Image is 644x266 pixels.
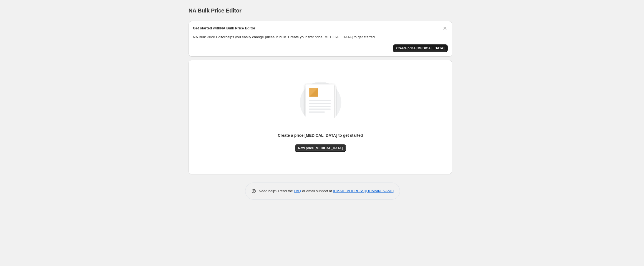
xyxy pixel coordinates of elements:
button: Create price change job [393,44,448,52]
h2: Get started with NA Bulk Price Editor [193,26,255,31]
a: FAQ [294,189,301,193]
button: Dismiss card [442,26,448,31]
button: New price [MEDICAL_DATA] [295,144,346,152]
a: [EMAIL_ADDRESS][DOMAIN_NAME] [333,189,394,193]
span: Need help? Read the [259,189,294,193]
p: NA Bulk Price Editor helps you easily change prices in bulk. Create your first price [MEDICAL_DAT... [193,34,448,40]
span: or email support at [301,189,333,193]
span: NA Bulk Price Editor [188,7,241,14]
span: Create price [MEDICAL_DATA] [396,46,444,50]
p: Create a price [MEDICAL_DATA] to get started [278,133,363,138]
span: New price [MEDICAL_DATA] [298,146,343,150]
